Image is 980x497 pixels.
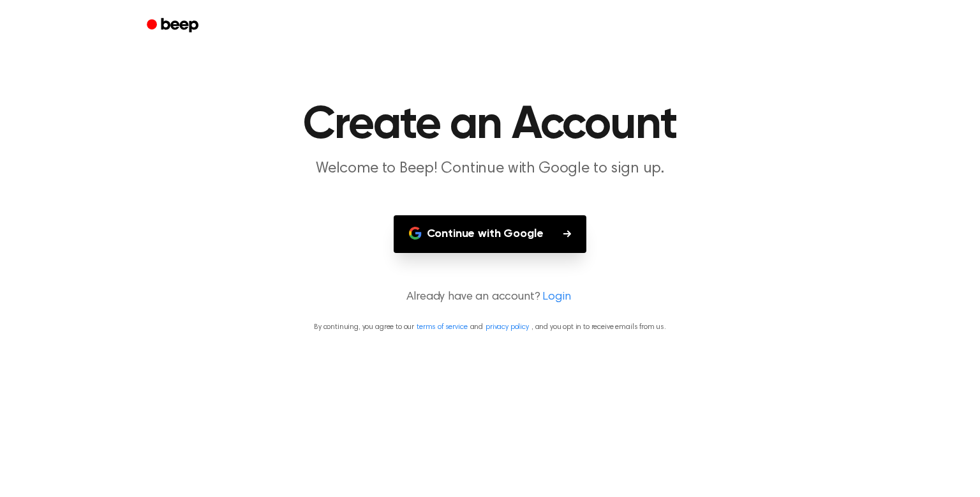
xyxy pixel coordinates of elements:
a: Login [542,289,570,306]
p: By continuing, you agree to our and , and you opt in to receive emails from us. [15,321,965,333]
h1: Create an Account [163,102,817,148]
p: Already have an account? [15,289,965,306]
a: privacy policy [486,323,529,331]
p: Welcome to Beep! Continue with Google to sign up. [245,158,735,180]
a: terms of service [417,323,467,331]
a: Beep [138,13,210,38]
button: Continue with Google [394,215,587,253]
